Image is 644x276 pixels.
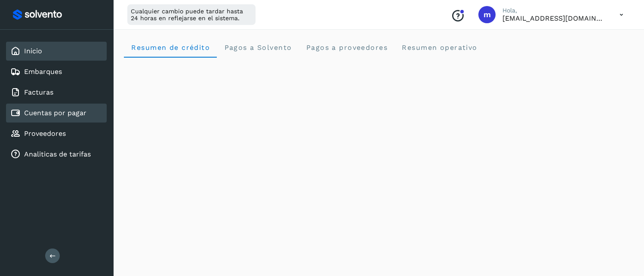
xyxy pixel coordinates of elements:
div: Facturas [6,83,107,102]
p: mercedes@solvento.mx [502,14,606,22]
div: Embarques [6,62,107,81]
span: Pagos a proveedores [305,43,388,52]
span: Resumen operativo [401,43,478,52]
a: Inicio [24,47,42,55]
div: Proveedores [6,124,107,143]
a: Analiticas de tarifas [24,150,91,158]
span: Pagos a Solvento [224,43,292,52]
span: Resumen de crédito [131,43,210,52]
a: Facturas [24,88,53,96]
a: Embarques [24,67,62,76]
a: Cuentas por pagar [24,109,86,117]
div: Cualquier cambio puede tardar hasta 24 horas en reflejarse en el sistema. [127,4,256,25]
div: Analiticas de tarifas [6,145,107,164]
a: Proveedores [24,129,66,138]
div: Cuentas por pagar [6,104,107,123]
div: Inicio [6,42,107,61]
p: Hola, [502,7,606,14]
